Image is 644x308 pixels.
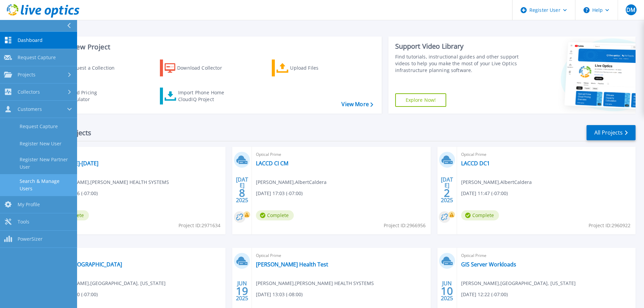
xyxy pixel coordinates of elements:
[18,202,40,208] span: My Profile
[18,72,35,78] span: Projects
[395,53,521,74] div: Find tutorials, instructional guides and other support videos to help you make the most of your L...
[48,88,123,104] a: Cloud Pricing Calculator
[160,60,235,76] a: Download Collector
[626,7,635,13] span: DM
[440,279,453,303] div: JUN 2025
[18,37,43,43] span: Dashboard
[18,236,43,242] span: PowerSizer
[256,280,374,287] span: [PERSON_NAME] , [PERSON_NAME] HEALTH SYSTEMS
[461,252,631,259] span: Optical Prime
[18,219,29,225] span: Tools
[18,106,42,112] span: Customers
[51,280,166,287] span: [PERSON_NAME] , [GEOGRAPHIC_DATA], [US_STATE]
[461,291,508,298] span: [DATE] 12:22 (-07:00)
[236,288,248,294] span: 19
[461,151,631,158] span: Optical Prime
[341,101,373,108] a: View More
[18,54,56,61] span: Request Capture
[440,177,453,202] div: [DATE] 2025
[256,261,328,268] a: [PERSON_NAME] Health Test
[441,288,453,294] span: 10
[66,89,120,103] div: Cloud Pricing Calculator
[589,222,630,229] span: Project ID: 2960922
[461,179,532,186] span: [PERSON_NAME] , AlbertCaldera
[461,210,499,220] span: Complete
[444,190,450,196] span: 2
[239,190,245,196] span: 8
[48,60,123,76] a: Request a Collection
[395,42,521,51] div: Support Video Library
[256,179,327,186] span: [PERSON_NAME] , AlbertCaldera
[236,177,248,202] div: [DATE] 2025
[236,279,248,303] div: JUN 2025
[18,89,40,95] span: Collectors
[272,60,347,76] a: Upload Files
[178,222,220,229] span: Project ID: 2971634
[587,125,636,140] a: All Projects
[256,190,303,197] span: [DATE] 17:03 (-07:00)
[256,210,294,220] span: Complete
[384,222,426,229] span: Project ID: 2966956
[256,151,426,158] span: Optical Prime
[51,151,221,158] span: Optical Prime
[461,160,490,167] a: LACCD DC1
[51,261,122,268] a: City of [GEOGRAPHIC_DATA]
[461,280,576,287] span: [PERSON_NAME] , [GEOGRAPHIC_DATA], [US_STATE]
[51,252,221,259] span: Optical Prime
[178,89,231,103] div: Import Phone Home CloudIQ Project
[51,179,169,186] span: [PERSON_NAME] , [PERSON_NAME] HEALTH SYSTEMS
[461,261,516,268] a: GIS Server Workloads
[395,93,447,107] a: Explore Now!
[67,61,121,75] div: Request a Collection
[256,160,288,167] a: LACCD CI CM
[177,61,231,75] div: Download Collector
[256,252,426,259] span: Optical Prime
[48,43,373,51] h3: Start a New Project
[461,190,508,197] span: [DATE] 11:47 (-07:00)
[290,61,344,75] div: Upload Files
[256,291,303,298] span: [DATE] 13:03 (-08:00)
